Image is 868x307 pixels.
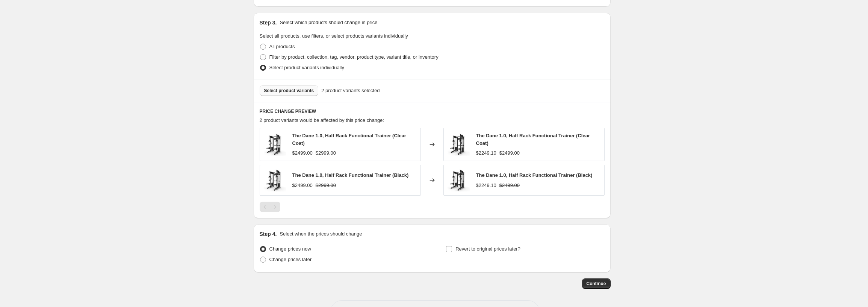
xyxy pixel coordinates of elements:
img: The-Dane_-Half-Rack-Functional-Trainer-Fringe-Sport-107233789_80x.jpg [448,133,470,156]
strike: $2999.00 [316,182,336,189]
h6: PRICE CHANGE PREVIEW [260,108,605,114]
button: Continue [582,278,611,289]
strike: $2499.00 [499,182,520,189]
nav: Pagination [260,202,280,212]
p: Select when the prices should change [280,230,362,238]
div: $2249.10 [476,182,496,189]
span: Select all products, use filters, or select products variants individually [260,33,408,39]
span: Revert to original prices later? [455,246,520,252]
strike: $2499.00 [499,149,520,157]
span: Filter by product, collection, tag, vendor, product type, variant title, or inventory [269,54,439,60]
h2: Step 4. [260,230,277,238]
strike: $2999.00 [316,149,336,157]
button: Select product variants [260,85,319,96]
span: Change prices later [269,257,312,262]
p: Select which products should change in price [280,19,377,26]
span: All products [269,44,295,49]
span: Change prices now [269,246,311,252]
span: The Dane 1.0, Half Rack Functional Trainer (Clear Coat) [292,133,406,146]
img: The-Dane_-Half-Rack-Functional-Trainer-Fringe-Sport-107233789_80x.jpg [448,169,470,191]
div: $2249.10 [476,149,496,157]
span: The Dane 1.0, Half Rack Functional Trainer (Clear Coat) [476,133,590,146]
div: $2499.00 [292,182,313,189]
div: $2499.00 [292,149,313,157]
span: The Dane 1.0, Half Rack Functional Trainer (Black) [292,172,409,178]
span: 2 product variants selected [321,87,380,94]
span: Select product variants [264,88,314,94]
h2: Step 3. [260,19,277,26]
span: 2 product variants would be affected by this price change: [260,117,384,123]
span: The Dane 1.0, Half Rack Functional Trainer (Black) [476,172,593,178]
span: Select product variants individually [269,65,344,70]
img: The-Dane_-Half-Rack-Functional-Trainer-Fringe-Sport-107233789_80x.jpg [264,133,286,156]
span: Continue [587,281,606,287]
img: The-Dane_-Half-Rack-Functional-Trainer-Fringe-Sport-107233789_80x.jpg [264,169,286,191]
